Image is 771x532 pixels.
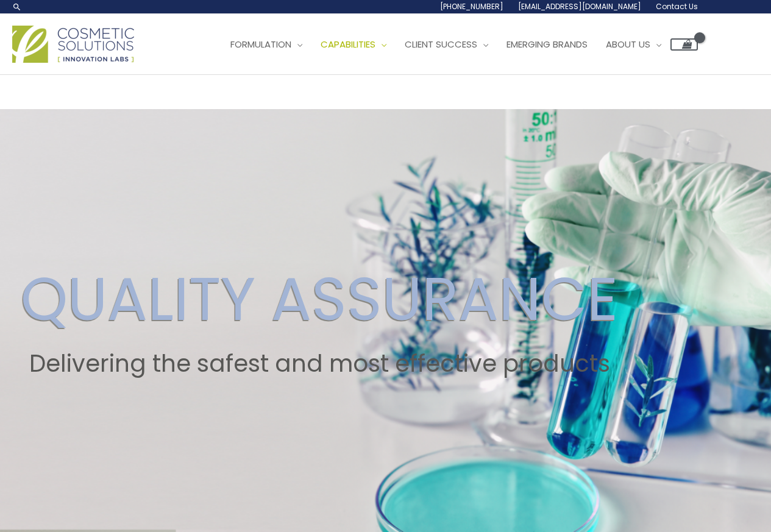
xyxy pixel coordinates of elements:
[221,26,311,63] a: Formulation
[597,26,670,63] a: About Us
[212,26,698,63] nav: Site Navigation
[656,1,698,12] span: Contact Us
[440,1,503,12] span: [PHONE_NUMBER]
[396,26,497,63] a: Client Success
[311,26,396,63] a: Capabilities
[506,38,588,51] span: Emerging Brands
[321,38,375,51] span: Capabilities
[12,2,22,12] a: Search icon link
[497,26,597,63] a: Emerging Brands
[606,38,650,51] span: About Us
[670,38,698,51] a: View Shopping Cart, empty
[405,38,477,51] span: Client Success
[21,263,618,335] h2: QUALITY ASSURANCE
[12,26,134,63] img: Cosmetic Solutions Logo
[21,350,618,378] h2: Delivering the safest and most effective products
[518,1,641,12] span: [EMAIL_ADDRESS][DOMAIN_NAME]
[230,38,291,51] span: Formulation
